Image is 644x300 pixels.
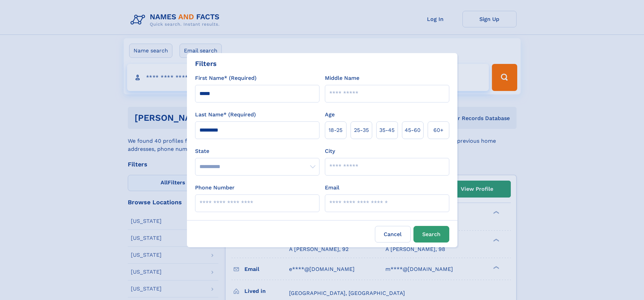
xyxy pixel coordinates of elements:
[433,126,444,134] span: 60+
[329,126,342,134] span: 18‑25
[325,111,335,119] label: Age
[195,147,319,155] label: State
[325,74,359,82] label: Middle Name
[379,126,395,134] span: 35‑45
[405,126,421,134] span: 45‑60
[325,184,339,192] label: Email
[354,126,369,134] span: 25‑35
[195,59,217,69] div: Filters
[413,226,449,243] button: Search
[195,184,235,192] label: Phone Number
[375,226,411,243] label: Cancel
[195,74,257,82] label: First Name* (Required)
[195,111,256,119] label: Last Name* (Required)
[325,147,335,155] label: City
